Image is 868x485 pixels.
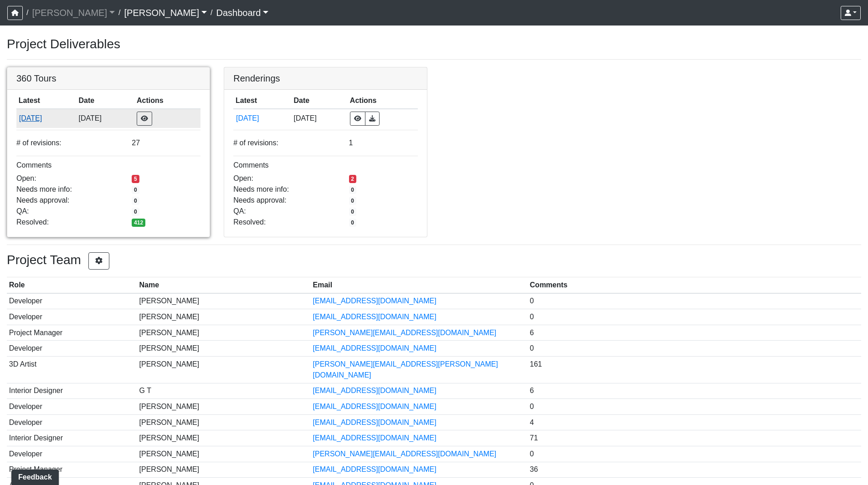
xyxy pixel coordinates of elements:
[528,430,861,446] td: 71
[233,109,291,128] td: bc4R2khgC9ZdMcTvLrN78E
[137,462,311,478] td: [PERSON_NAME]
[137,293,311,309] td: [PERSON_NAME]
[137,325,311,341] td: [PERSON_NAME]
[32,4,115,22] a: [PERSON_NAME]
[236,112,289,124] button: [DATE]
[7,430,137,446] td: Interior Designer
[313,419,437,426] a: [EMAIL_ADDRESS][DOMAIN_NAME]
[528,341,861,357] td: 0
[528,309,861,325] td: 0
[313,465,437,473] a: [EMAIL_ADDRESS][DOMAIN_NAME]
[313,434,437,442] a: [EMAIL_ADDRESS][DOMAIN_NAME]
[137,356,311,383] td: [PERSON_NAME]
[7,277,137,293] th: Role
[528,399,861,415] td: 0
[7,462,137,478] td: Project Manager
[313,297,437,305] a: [EMAIL_ADDRESS][DOMAIN_NAME]
[137,414,311,430] td: [PERSON_NAME]
[137,399,311,415] td: [PERSON_NAME]
[313,313,437,321] a: [EMAIL_ADDRESS][DOMAIN_NAME]
[7,356,137,383] td: 3D Artist
[313,344,437,352] a: [EMAIL_ADDRESS][DOMAIN_NAME]
[216,4,269,22] a: Dashboard
[311,277,528,293] th: Email
[528,446,861,462] td: 0
[7,293,137,309] td: Developer
[7,309,137,325] td: Developer
[207,4,216,22] span: /
[137,446,311,462] td: [PERSON_NAME]
[137,341,311,357] td: [PERSON_NAME]
[137,277,311,293] th: Name
[528,277,861,293] th: Comments
[7,414,137,430] td: Developer
[313,387,437,394] a: [EMAIL_ADDRESS][DOMAIN_NAME]
[7,383,137,399] td: Interior Designer
[528,293,861,309] td: 0
[528,325,861,341] td: 6
[313,360,498,379] a: [PERSON_NAME][EMAIL_ADDRESS][PERSON_NAME][DOMAIN_NAME]
[7,399,137,415] td: Developer
[313,450,497,458] a: [PERSON_NAME][EMAIL_ADDRESS][DOMAIN_NAME]
[313,329,497,337] a: [PERSON_NAME][EMAIL_ADDRESS][DOMAIN_NAME]
[7,325,137,341] td: Project Manager
[528,356,861,383] td: 161
[528,414,861,430] td: 4
[313,403,437,410] a: [EMAIL_ADDRESS][DOMAIN_NAME]
[7,341,137,357] td: Developer
[7,252,861,270] h3: Project Team
[137,309,311,325] td: [PERSON_NAME]
[19,112,74,124] button: [DATE]
[7,467,61,485] iframe: Ybug feedback widget
[124,4,207,22] a: [PERSON_NAME]
[16,109,77,128] td: 6AmoKyyxyksgHJXnq2TEXv
[7,36,861,52] h3: Project Deliverables
[137,383,311,399] td: G T
[528,383,861,399] td: 6
[7,446,137,462] td: Developer
[115,4,124,22] span: /
[23,4,32,22] span: /
[528,462,861,478] td: 36
[137,430,311,446] td: [PERSON_NAME]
